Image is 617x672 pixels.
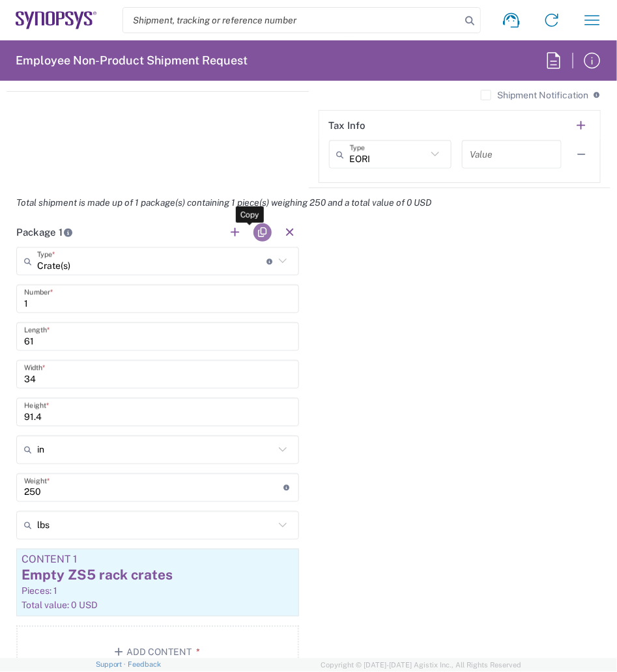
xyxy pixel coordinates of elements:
a: Feedback [128,661,161,669]
div: Total value: 0 USD [22,600,294,611]
h2: Package 1 [16,226,73,239]
div: Empty ZS5 rack crates [22,566,294,585]
div: Content 1 [22,554,294,566]
em: Total shipment is made up of 1 package(s) containing 1 piece(s) weighing 250 and a total value of... [7,197,441,208]
div: Pieces: 1 [22,585,294,597]
h2: Tax Info [329,119,366,132]
h2: Employee Non-Product Shipment Request [16,53,248,68]
span: Copyright © [DATE]-[DATE] Agistix Inc., All Rights Reserved [321,660,521,671]
input: Shipment, tracking or reference number [123,8,461,33]
a: Support [96,661,128,669]
label: Shipment Notification [481,90,589,100]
